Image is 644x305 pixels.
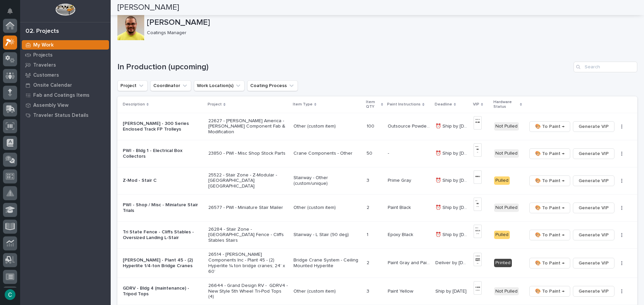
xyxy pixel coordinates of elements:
span: Generate VIP [579,259,609,267]
button: Generate VIP [573,175,614,186]
h2: [PERSON_NAME] [117,3,179,12]
div: 02. Projects [25,28,59,35]
span: Generate VIP [579,150,609,158]
p: 26644 - Grand Design RV - GDRV4 - New Style 5th Wheel Tri-Pod Tops (4) [208,283,288,300]
p: My Work [33,42,54,48]
button: Notifications [3,4,17,18]
button: Generate VIP [573,286,614,297]
p: Assembly View [33,102,68,108]
p: 2 [367,259,371,266]
button: 🎨 To Paint → [529,121,570,132]
p: Paint Yellow [388,287,415,294]
p: 26577 - PWI - Miniature Stair Mailer [208,205,288,211]
p: 1 [367,231,370,238]
p: Customers [33,72,59,78]
p: Epoxy Black [388,231,415,238]
p: VIP [473,101,479,108]
span: 🎨 To Paint → [535,177,565,185]
div: Pulled [494,231,510,239]
p: Bridge Crane System - Ceiling Mounted Hyperlite [293,257,361,269]
p: Paint Gray and Paint Yellow [388,259,431,266]
div: Not Pulled [494,122,519,131]
p: Coatings Manager [147,30,632,36]
a: Assembly View [20,100,111,110]
button: Coating Process [247,80,298,91]
p: - [388,149,390,156]
p: Ship by [DATE] [435,287,468,294]
span: 🎨 To Paint → [535,287,565,295]
div: Not Pulled [494,149,519,158]
p: Projects [33,52,53,58]
p: 50 [367,149,374,156]
p: ⏰ Ship by 8/20/25 [435,231,470,238]
p: Tri State Fence - Cliffs Stables - Oversized Landing L-Stair [123,229,203,241]
a: Onsite Calendar [20,80,111,90]
p: Prime Gray [388,176,413,183]
a: Customers [20,70,111,80]
tr: Z-Mod - Stair C25522 - Stair Zone - Z-Modular - [GEOGRAPHIC_DATA] [GEOGRAPHIC_DATA]Stairway - Oth... [117,167,637,194]
span: 🎨 To Paint → [535,259,565,267]
button: 🎨 To Paint → [529,148,570,159]
p: ⏰ Ship by 8/18/25 [435,176,470,183]
p: 25522 - Stair Zone - Z-Modular - [GEOGRAPHIC_DATA] [GEOGRAPHIC_DATA] [208,172,288,189]
span: 🎨 To Paint → [535,204,565,212]
p: Outsource Powder Coat [388,122,431,129]
span: 🎨 To Paint → [535,231,565,239]
img: Workspace Logo [55,3,75,16]
p: Item Type [293,101,313,108]
p: Deadline [435,101,452,108]
p: Item QTY [366,98,379,111]
button: 🎨 To Paint → [529,286,570,297]
button: Project [117,80,148,91]
p: Hardware Status [493,98,518,111]
div: Not Pulled [494,204,519,212]
p: Stairway - L Stair (90 deg) [293,232,361,238]
a: Travelers [20,60,111,70]
button: 🎨 To Paint → [529,230,570,240]
span: Generate VIP [579,123,609,131]
p: Other (custom item) [293,124,361,129]
tr: [PERSON_NAME] - Plant 45 - (2) Hyperlite 1/4-ton Bridge Cranes26514 - [PERSON_NAME] Components In... [117,248,637,278]
p: Other (custom item) [293,205,361,211]
p: [PERSON_NAME] [147,18,635,27]
p: Travelers [33,62,56,68]
p: Paint Black [388,204,412,211]
p: PWI - Bldg 1 - Electrical Box Collectors [123,148,203,159]
p: [PERSON_NAME] - 300 Series Enclosed Track FP Trolleys [123,121,203,132]
tr: Tri State Fence - Cliffs Stables - Oversized Landing L-Stair26284 - Stair Zone - [GEOGRAPHIC_DATA... [117,221,637,248]
p: Fab and Coatings Items [33,92,90,98]
tr: GDRV - Bldg 4 (maintenance) - Tripod Tops26644 - Grand Design RV - GDRV4 - New Style 5th Wheel Tr... [117,278,637,305]
p: Onsite Calendar [33,82,72,88]
p: PWI - Shop / Misc - Miniature Stair Trials [123,202,203,214]
span: 🎨 To Paint → [535,123,565,131]
a: Fab and Coatings Items [20,90,111,100]
p: ⏰ Ship by 8/18/25 [435,204,470,211]
p: Project [208,101,222,108]
button: Work Location(s) [194,80,245,91]
button: Generate VIP [573,230,614,240]
tr: [PERSON_NAME] - 300 Series Enclosed Track FP Trolleys22627 - [PERSON_NAME] America - [PERSON_NAME... [117,113,637,140]
button: users-avatar [3,288,17,302]
button: Generate VIP [573,121,614,132]
p: Crane Components - Other [293,151,361,156]
p: Description [123,101,145,108]
p: Paint Instructions [387,101,421,108]
p: 26514 - [PERSON_NAME] Components Inc - Plant 45 - (2) Hyperlite ¼ ton bridge cranes; 24’ x 60’ [208,252,288,274]
h1: In Production (upcoming) [117,62,571,72]
span: Generate VIP [579,204,609,212]
p: 3 [367,287,371,294]
input: Search [574,62,637,72]
span: 🎨 To Paint → [535,150,565,158]
div: Not Pulled [494,287,519,296]
p: 26284 - Stair Zone - [GEOGRAPHIC_DATA] Fence - Cliffs Stables Stairs [208,227,288,243]
span: Generate VIP [579,177,609,185]
p: [PERSON_NAME] - Plant 45 - (2) Hyperlite 1/4-ton Bridge Cranes [123,257,203,269]
p: 23850 - PWI - Misc Shop Stock Parts [208,151,288,156]
p: 2 [367,204,371,211]
a: My Work [20,40,111,50]
tr: PWI - Shop / Misc - Miniature Stair Trials26577 - PWI - Miniature Stair MailerOther (custom item)... [117,194,637,221]
div: Printed [494,259,512,267]
button: Generate VIP [573,258,614,269]
p: 3 [367,176,371,183]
